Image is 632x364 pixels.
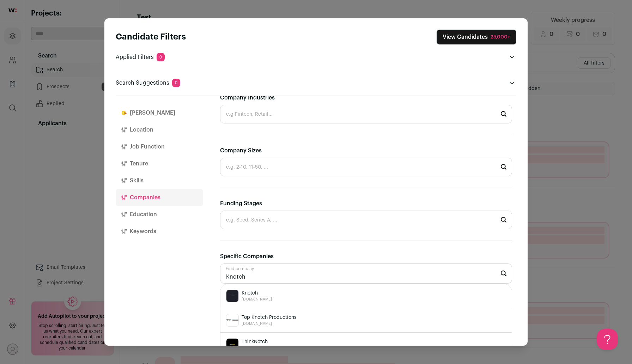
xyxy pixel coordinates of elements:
[116,155,203,172] button: Tenure
[242,338,272,345] span: ThinkNotch
[226,290,238,302] img: 7a65c9715ec5608770433ed373340ff39ee104224ca961372b1ce1059dbc735e.jpg
[437,30,516,44] button: Close search preferences
[116,206,203,223] button: Education
[226,319,238,321] img: 5ff87ed3a10321c4e7ce356e7f89af58e52deafc230aa30fbcc9013c73c2f409.png
[220,252,274,261] label: Specific Companies
[172,79,180,87] span: 0
[116,79,180,87] p: Search Suggestions
[220,211,512,229] input: e.g. Seed, Series A, ...
[508,53,516,61] button: Open applied filters
[116,33,186,41] strong: Candidate Filters
[242,314,297,321] span: Top Knotch Productions
[116,104,203,121] button: [PERSON_NAME]
[220,105,512,123] input: e.g Fintech, Retail...
[220,263,512,284] input: Start typing...
[116,172,203,189] button: Skills
[220,199,262,208] label: Funding Stages
[116,53,165,61] p: Applied Filters
[242,290,272,297] span: Knotch
[157,53,165,61] span: 0
[242,345,272,351] span: [DOMAIN_NAME]
[226,339,238,351] img: 5412a8b187c051dd29ab4a7f362d54ffb2c8bced60416aa09bd9df572796a935
[597,329,618,350] iframe: Help Scout Beacon - Open
[491,34,510,41] div: 25,000+
[116,223,203,240] button: Keywords
[116,121,203,138] button: Location
[220,158,512,176] input: e.g. 2-10, 11-50, ...
[242,321,297,327] span: [DOMAIN_NAME]
[116,189,203,206] button: Companies
[220,93,275,102] label: Company Industries
[220,146,262,155] label: Company Sizes
[242,297,272,302] span: [DOMAIN_NAME]
[116,138,203,155] button: Job Function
